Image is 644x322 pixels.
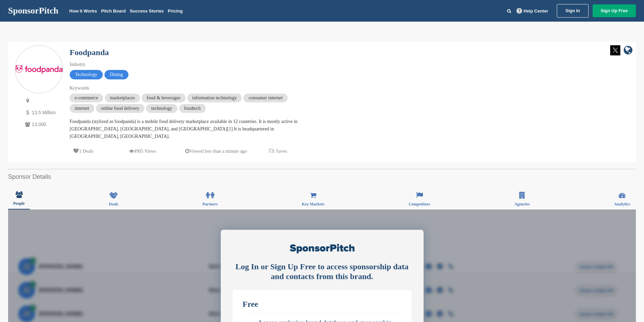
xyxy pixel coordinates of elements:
a: Help Center [515,7,550,15]
p: 1 Deals [73,147,93,155]
div: Free [243,300,402,308]
a: SponsorPitch [8,6,58,15]
span: Competitors [409,202,430,206]
span: Technology [70,70,103,79]
div: Industry [70,61,306,68]
div: Foodpanda (stylized as foodpanda) is a mobile food delivery marketplace available in 12 countries... [70,118,306,140]
p: 13,000 [23,120,63,129]
a: Foodpanda [70,48,109,57]
span: People [13,201,25,205]
div: Log In or Sign Up Free to access sponsorship data and contacts from this brand. [233,262,412,281]
div: Keywords [70,84,306,92]
a: company link [624,45,633,56]
a: Sign In [557,4,588,18]
a: Pitch Board [101,8,126,14]
img: Sponsorpitch & Foodpanda [15,65,63,74]
span: consumer internet [243,94,288,102]
span: Key Markets [302,202,325,206]
span: Deals [109,202,118,206]
span: Agencies [515,202,530,206]
p: 13.5 Million [23,108,63,117]
p: 4905 Views [129,147,156,155]
span: technology [146,104,177,113]
span: marketplaces [105,94,140,102]
img: Twitter white [610,45,620,55]
a: How It Works [69,8,97,14]
span: e-commerce [70,94,103,102]
span: internet [70,104,94,113]
span: foodtech [179,104,206,113]
a: Success Stories [130,8,164,14]
span: food & beverages [142,94,186,102]
a: Pricing [168,8,183,14]
p: 1 Saves [269,147,287,155]
span: online food delivery [96,104,145,113]
span: Analytics [614,202,630,206]
a: Sign Up Free [593,4,636,17]
p: Viewed less than a minute ago [185,147,247,155]
span: Dining [104,70,128,79]
span: Partners [202,202,218,206]
span: information technology [187,94,242,102]
h2: Sponsor Details [8,172,636,181]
